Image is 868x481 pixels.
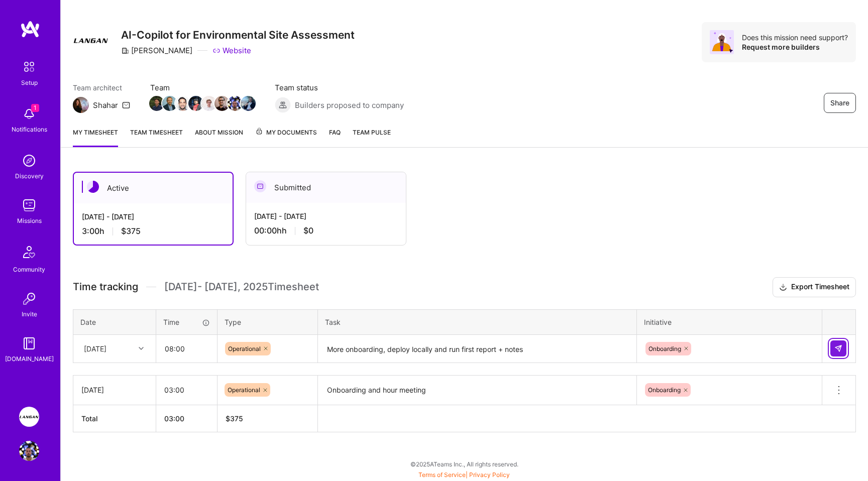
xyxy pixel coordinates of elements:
th: 03:00 [156,405,218,432]
img: setup [19,56,40,77]
img: Team Member Avatar [188,96,203,111]
a: Team Member Avatar [242,95,255,112]
a: Team Member Avatar [176,95,189,112]
div: Initiative [644,317,815,327]
img: guide book [19,333,39,353]
div: [DOMAIN_NAME] [5,353,54,364]
a: FAQ [329,127,341,147]
div: © 2025 ATeams Inc., All rights reserved. [60,451,868,476]
button: Export Timesheet [773,277,856,297]
a: My timesheet [73,127,118,147]
span: Onboarding [648,386,681,394]
img: Community [17,240,41,264]
span: My Documents [255,127,317,138]
th: Date [73,309,156,334]
a: Team Pulse [353,127,391,147]
th: Total [73,405,156,432]
img: Team Member Avatar [241,96,256,111]
span: 1 [31,104,39,112]
a: Team Member Avatar [202,95,215,112]
a: Team Member Avatar [189,95,202,112]
div: Discovery [15,171,44,181]
img: Team Member Avatar [201,96,216,111]
a: Team timesheet [130,127,183,147]
a: Website [212,45,251,56]
img: Team Member Avatar [214,96,230,111]
input: HH:MM [157,335,216,362]
img: Team Member Avatar [162,96,177,111]
th: Type [218,309,318,334]
textarea: Onboarding and hour meeting [319,377,635,404]
span: Share [830,98,849,108]
a: Privacy Policy [469,471,510,478]
span: [DATE] - [DATE] , 2025 Timesheet [164,281,319,293]
span: Team architect [73,82,130,93]
i: icon Download [779,282,787,293]
a: About Mission [195,127,243,147]
div: Invite [22,309,37,319]
img: bell [19,104,39,124]
span: Team [150,82,255,93]
a: My Documents [255,127,317,147]
a: User Avatar [17,441,42,461]
span: | [418,471,510,478]
span: Onboarding [648,345,681,352]
span: $0 [303,225,313,236]
a: Team Member Avatar [163,95,176,112]
div: [DATE] - [DATE] [82,211,225,222]
img: User Avatar [19,441,39,461]
span: Team status [275,82,404,93]
input: HH:MM [156,377,217,403]
div: Community [13,264,45,275]
img: logo [20,20,40,38]
div: [PERSON_NAME] [121,45,192,56]
div: Time [163,317,210,327]
div: Shahar [93,100,118,110]
div: [DATE] [81,385,148,395]
i: icon Mail [122,101,130,109]
img: Submitted [254,180,266,192]
img: Builders proposed to company [275,97,291,113]
textarea: More onboarding, deploy locally and run first report + notes [319,336,635,363]
div: 3:00 h [82,226,225,236]
img: Invite [19,289,39,309]
a: Team Member Avatar [150,95,163,112]
span: Team Pulse [353,129,391,136]
img: Company Logo [73,22,109,58]
div: Does this mission need support? [742,33,848,42]
a: Team Member Avatar [215,95,229,112]
div: [DATE] - [DATE] [254,211,398,221]
img: Team Member Avatar [228,96,243,111]
span: $375 [121,226,141,236]
h3: AI-Copilot for Environmental Site Assessment [121,29,355,41]
a: Terms of Service [418,471,466,478]
span: Builders proposed to company [295,100,404,110]
img: Langan: AI-Copilot for Environmental Site Assessment [19,407,39,427]
img: Team Member Avatar [149,96,164,111]
div: Request more builders [742,42,848,52]
div: [DATE] [84,343,106,354]
div: Missions [17,215,42,226]
button: Share [824,93,856,113]
img: Team Architect [73,97,89,113]
img: teamwork [19,195,39,215]
th: Task [318,309,637,334]
div: Active [74,173,233,203]
span: $ 375 [226,414,243,423]
a: Langan: AI-Copilot for Environmental Site Assessment [17,407,42,427]
span: Operational [228,386,260,394]
div: 00:00h h [254,225,398,236]
img: discovery [19,151,39,171]
div: Submitted [246,172,406,203]
img: Team Member Avatar [175,96,190,111]
i: icon Chevron [139,346,144,351]
img: Avatar [710,30,734,54]
img: Active [87,181,99,193]
div: null [830,340,847,356]
span: Time tracking [73,281,138,293]
div: Notifications [12,124,47,135]
i: icon CompanyGray [121,47,129,55]
span: Operational [228,345,261,352]
div: Setup [21,77,38,88]
img: Submit [834,344,842,352]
